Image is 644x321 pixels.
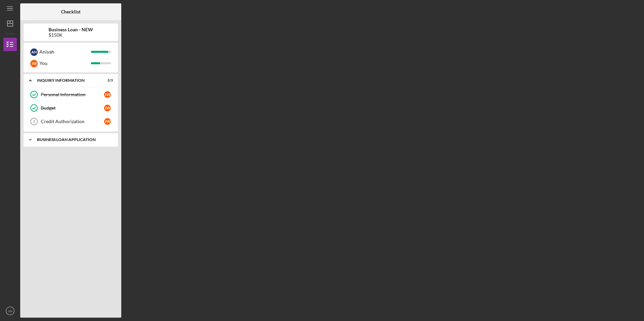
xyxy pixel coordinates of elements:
div: $150K [49,32,93,38]
div: J W [104,105,111,111]
b: Business Loan - NEW [49,27,93,32]
div: J W [104,91,111,98]
a: Personal InformationJW [27,88,115,101]
div: Personal Information [41,92,104,97]
div: Budget [41,105,104,111]
div: 2 / 3 [101,78,113,82]
div: A H [30,48,38,56]
tspan: 3 [33,119,35,123]
button: JW [3,304,17,318]
div: J W [30,60,38,67]
a: BudgetJW [27,101,115,115]
div: Credit Authorization [41,119,104,124]
a: 3Credit AuthorizationJW [27,115,115,128]
div: You [39,58,91,69]
div: J W [104,118,111,125]
b: Checklist [61,9,80,14]
div: BUSINESS LOAN APPLICATION [37,138,109,142]
div: INQUIRY INFORMATION [37,78,96,82]
div: Aniyah [39,46,91,58]
text: JW [8,309,13,313]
